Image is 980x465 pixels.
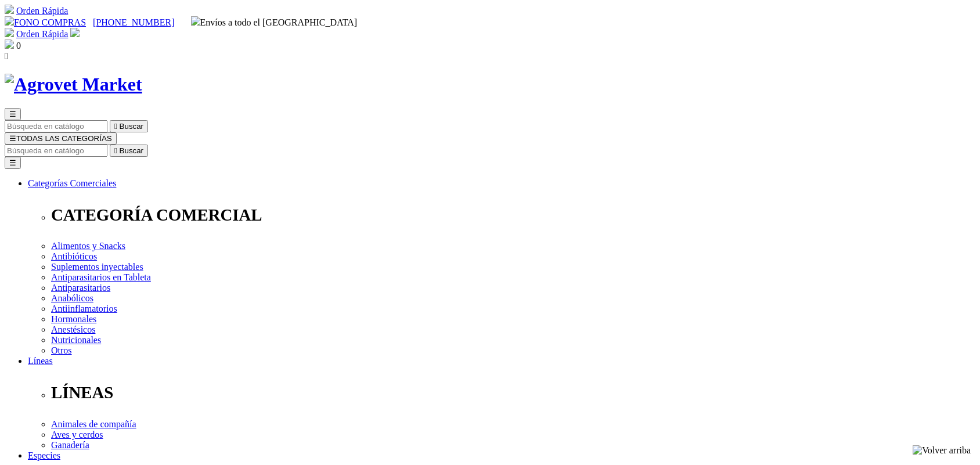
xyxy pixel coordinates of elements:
span: Envíos a todo el [GEOGRAPHIC_DATA] [191,17,358,27]
img: Volver arriba [913,445,971,456]
button: ☰TODAS LAS CATEGORÍAS [5,132,117,145]
a: Antiparasitarios en Tableta [51,272,151,282]
a: Suplementos inyectables [51,262,143,272]
a: Hormonales [51,314,96,324]
a: Orden Rápida [16,29,68,39]
p: CATEGORÍA COMERCIAL [51,206,975,225]
a: Aves y cerdos [51,430,103,439]
span: ☰ [9,134,16,143]
button:  Buscar [110,120,148,132]
span: 0 [16,41,21,51]
a: Animales de compañía [51,419,136,429]
a: Anestésicos [51,325,95,334]
a: [PHONE_NUMBER] [93,17,174,27]
img: shopping-bag.svg [5,39,14,49]
a: Anabólicos [51,293,93,303]
p: LÍNEAS [51,383,975,402]
a: Orden Rápida [16,6,68,16]
img: user.svg [70,28,80,37]
img: shopping-cart.svg [5,5,14,14]
img: Agrovet Market [5,74,142,95]
button: ☰ [5,157,21,169]
a: Líneas [28,356,53,366]
a: Especies [28,450,60,460]
a: Antibióticos [51,251,97,261]
span: ☰ [9,110,16,118]
i:  [5,51,8,61]
img: phone.svg [5,16,14,26]
span: Buscar [120,146,143,155]
img: delivery-truck.svg [191,16,200,26]
span: Buscar [120,122,143,131]
input: Buscar [5,120,107,132]
i:  [114,122,117,131]
a: FONO COMPRAS [5,17,86,27]
a: Categorías Comerciales [28,178,116,188]
img: shopping-cart.svg [5,28,14,37]
a: Ganadería [51,440,89,450]
a: Antiinflamatorios [51,304,117,313]
a: Nutricionales [51,335,101,345]
button:  Buscar [110,145,148,157]
button: ☰ [5,108,21,120]
a: Antiparasitarios [51,283,110,293]
a: Alimentos y Snacks [51,241,125,251]
a: Acceda a su cuenta de cliente [70,29,80,39]
input: Buscar [5,145,107,157]
a: Otros [51,345,72,355]
i:  [114,146,117,155]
